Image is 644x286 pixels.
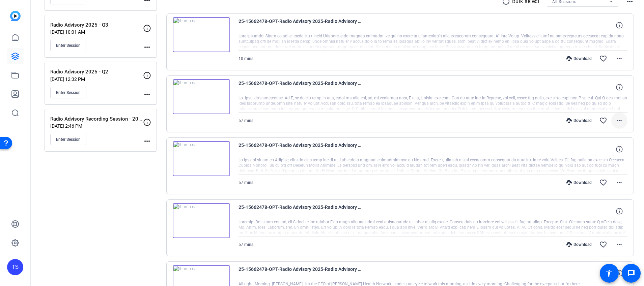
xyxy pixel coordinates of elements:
[173,203,230,238] img: thumb-nail
[239,17,363,33] span: 25-15662478-OPT-Radio Advisory 2025-Radio Advisory 2025 - Q4-Abby-2025-10-01-15-44-49-956-0
[239,141,363,157] span: 25-15662478-OPT-Radio Advisory 2025-Radio Advisory 2025 - Q3-[PERSON_NAME]-2025-10-01-11-16-07-510-2
[615,241,623,249] mat-icon: more_horiz
[143,43,151,51] mat-icon: more_horiz
[7,259,23,275] div: TS
[50,29,143,35] p: [DATE] 10:01 AM
[605,269,613,277] mat-icon: accessibility
[239,79,363,95] span: 25-15662478-OPT-Radio Advisory 2025-Radio Advisory 2025 - Q3-[PERSON_NAME]-2025-10-01-11-16-07-510-4
[563,242,595,247] div: Download
[50,40,86,51] button: Enter Session
[563,56,595,61] div: Download
[50,123,143,129] p: [DATE] 2:46 PM
[239,180,253,185] span: 57 mins
[239,203,363,219] span: 25-15662478-OPT-Radio Advisory 2025-Radio Advisory 2025 - Q3-Abby3-2025-10-01-11-16-07-510-0
[239,118,253,123] span: 57 mins
[56,43,81,48] span: Enter Session
[173,79,230,114] img: thumb-nail
[627,269,635,277] mat-icon: message
[615,55,623,63] mat-icon: more_horiz
[10,11,21,21] img: blue-gradient.svg
[599,241,607,249] mat-icon: favorite_border
[50,21,143,29] p: Radio Advisory 2025 - Q3
[143,90,151,98] mat-icon: more_horiz
[50,87,86,98] button: Enter Session
[563,118,595,123] div: Download
[50,134,86,145] button: Enter Session
[615,179,623,187] mat-icon: more_horiz
[56,137,81,142] span: Enter Session
[56,90,81,95] span: Enter Session
[599,179,607,187] mat-icon: favorite_border
[239,265,363,281] span: 25-15662478-OPT-Radio Advisory 2025-Radio Advisory 2025 - Q3-[PERSON_NAME]-2025-10-01-11-09-15-387-4
[599,117,607,125] mat-icon: favorite_border
[50,76,143,82] p: [DATE] 12:32 PM
[50,68,143,76] p: Radio Advisory 2025 - Q2
[239,242,253,247] span: 57 mins
[50,115,143,123] p: Radio Advisory Recording Session - 2025 - Q1
[615,117,623,125] mat-icon: more_horiz
[599,55,607,63] mat-icon: favorite_border
[239,56,253,61] span: 10 mins
[173,17,230,52] img: thumb-nail
[143,137,151,145] mat-icon: more_horiz
[563,180,595,185] div: Download
[173,141,230,176] img: thumb-nail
